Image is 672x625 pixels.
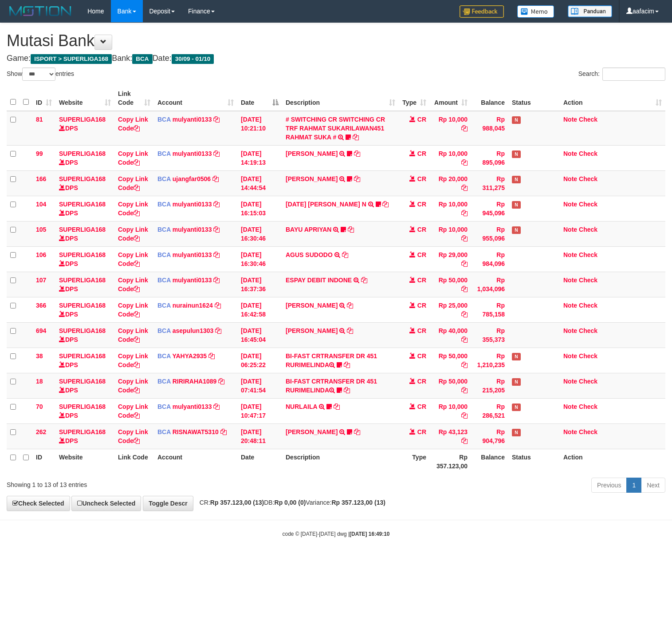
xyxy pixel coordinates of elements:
[118,175,148,191] a: Copy Link Code
[36,226,46,233] span: 105
[563,175,577,182] a: Note
[471,423,508,449] td: Rp 904,796
[157,277,171,284] span: BCA
[7,496,70,511] a: Check Selected
[602,67,665,81] input: Search:
[237,348,282,373] td: [DATE] 06:25:22
[579,352,597,360] a: Check
[354,175,360,182] a: Copy NOVEN ELING PRAYOG to clipboard
[118,201,148,217] a: Copy Link Code
[31,54,112,64] span: ISPORT > SUPERLIGA168
[399,449,430,474] th: Type
[59,201,106,208] a: SUPERLIGA168
[430,322,471,348] td: Rp 40,000
[471,246,508,272] td: Rp 984,096
[59,403,106,410] a: SUPERLIGA168
[36,378,43,385] span: 18
[417,428,426,435] span: CR
[461,336,468,343] a: Copy Rp 40,000 to clipboard
[344,387,350,394] a: Copy BI-FAST CRTRANSFER DR 451 RURIMELINDA to clipboard
[579,428,597,435] a: Check
[579,201,597,208] a: Check
[215,302,221,309] a: Copy nurainun1624 to clipboard
[417,116,426,123] span: CR
[430,170,471,196] td: Rp 20,000
[354,150,360,157] a: Copy MUHAMMAD REZA to clipboard
[471,297,508,322] td: Rp 785,158
[568,5,612,17] img: panduan.png
[237,86,282,111] th: Date: activate to sort column descending
[417,150,426,157] span: CR
[350,531,389,537] strong: [DATE] 16:49:10
[36,201,46,208] span: 104
[471,322,508,348] td: Rp 355,373
[32,86,55,111] th: ID: activate to sort column ascending
[55,373,114,398] td: DPS
[591,478,627,493] a: Previous
[286,175,338,182] a: [PERSON_NAME]
[132,54,152,64] span: BCA
[471,111,508,146] td: Rp 988,045
[213,277,220,284] a: Copy mulyanti0133 to clipboard
[430,272,471,297] td: Rp 50,000
[55,196,114,221] td: DPS
[195,499,385,506] span: CR: DB: Variance:
[579,150,597,157] a: Check
[172,54,214,64] span: 30/09 - 01/10
[430,423,471,449] td: Rp 43,123
[512,201,521,209] span: Has Note
[461,210,468,217] a: Copy Rp 10,000 to clipboard
[237,170,282,196] td: [DATE] 14:44:54
[471,170,508,196] td: Rp 311,275
[354,428,360,435] a: Copy YOSI EFENDI to clipboard
[286,150,338,157] a: [PERSON_NAME]
[512,226,521,234] span: Has Note
[563,277,577,284] a: Note
[237,398,282,423] td: [DATE] 10:47:17
[563,201,577,208] a: Note
[461,184,468,191] a: Copy Rp 20,000 to clipboard
[430,86,471,111] th: Amount: activate to sort column ascending
[286,116,385,141] a: # SWITCHING CR SWITCHING CR TRF RAHMAT SUKARILAWAN451 RAHMAT SUKA #
[36,150,43,157] span: 99
[59,302,106,309] a: SUPERLIGA168
[430,246,471,272] td: Rp 29,000
[237,297,282,322] td: [DATE] 16:42:58
[563,378,577,385] a: Note
[173,251,212,258] a: mulyanti0133
[157,201,171,208] span: BCA
[173,226,212,233] a: mulyanti0133
[59,116,106,123] a: SUPERLIGA168
[36,302,46,309] span: 366
[282,373,399,398] td: BI-FAST CRTRANSFER DR 451 RURIMELINDA
[173,378,217,385] a: RIRIRAHA1089
[237,111,282,146] td: [DATE] 10:21:10
[118,251,148,267] a: Copy Link Code
[215,327,221,334] a: Copy asepulun1303 to clipboard
[59,251,106,258] a: SUPERLIGA168
[157,150,171,157] span: BCA
[7,54,665,63] h4: Game: Bank: Date:
[460,5,504,18] img: Feedback.jpg
[213,150,220,157] a: Copy mulyanti0133 to clipboard
[563,116,577,123] a: Note
[118,403,148,419] a: Copy Link Code
[471,449,508,474] th: Balance
[143,496,193,511] a: Toggle Descr
[7,477,273,489] div: Showing 1 to 13 of 13 entries
[118,116,148,132] a: Copy Link Code
[286,327,338,334] a: [PERSON_NAME]
[213,251,220,258] a: Copy mulyanti0133 to clipboard
[641,478,665,493] a: Next
[55,297,114,322] td: DPS
[579,302,597,309] a: Check
[213,403,220,410] a: Copy mulyanti0133 to clipboard
[157,302,171,309] span: BCA
[361,277,367,284] a: Copy ESPAY DEBIT INDONE to clipboard
[71,496,141,511] a: Uncheck Selected
[59,150,106,157] a: SUPERLIGA168
[471,221,508,246] td: Rp 955,096
[59,226,106,233] a: SUPERLIGA168
[154,86,237,111] th: Account: activate to sort column ascending
[563,251,577,258] a: Note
